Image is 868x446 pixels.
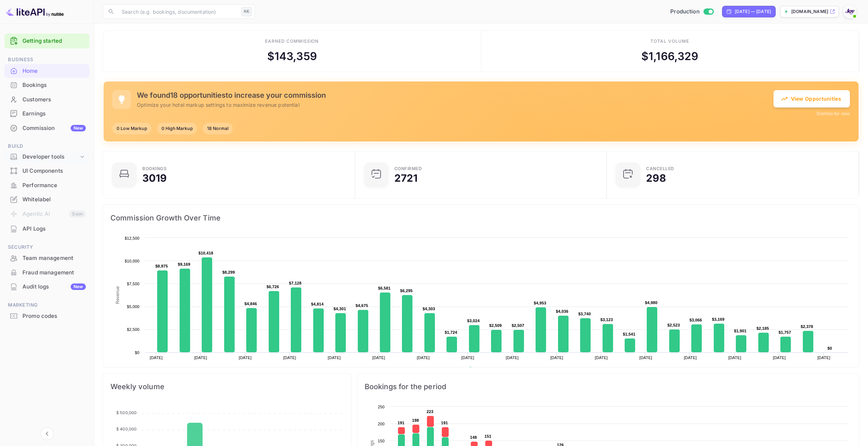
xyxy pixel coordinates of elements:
div: ⌘K [241,7,252,16]
text: $2,523 [667,323,680,327]
span: Bookings for the period [365,381,852,392]
a: Team management [4,251,89,265]
div: API Logs [4,222,89,236]
a: UI Components [4,164,89,177]
text: $1,901 [734,329,747,333]
text: $4,303 [423,307,435,311]
a: Fraud management [4,266,89,279]
text: $6,581 [378,286,391,290]
div: Developer tools [4,151,89,163]
div: Earned commission [265,38,319,45]
text: $4,036 [556,309,569,314]
span: 0 High Markup [157,125,197,132]
a: Customers [4,93,89,106]
text: $10,000 [125,259,139,263]
text: $3,123 [600,317,613,322]
div: New [71,283,86,290]
div: Audit logs [22,283,86,291]
text: [DATE] [194,355,207,360]
text: $8,299 [222,270,235,274]
text: 198 [412,418,419,422]
text: [DATE] [461,355,474,360]
span: Build [4,142,89,150]
span: Weekly volume [110,381,344,392]
div: Promo codes [22,312,86,320]
span: Marketing [4,301,89,309]
div: API Logs [22,225,86,233]
text: [DATE] [817,355,830,360]
a: Earnings [4,107,89,120]
a: Getting started [22,37,86,45]
text: [DATE] [684,355,697,360]
div: Performance [22,181,86,190]
text: $8,975 [155,264,168,268]
text: [DATE] [506,355,519,360]
text: $6,726 [267,285,279,289]
text: $2,509 [489,323,502,328]
text: [DATE] [239,355,252,360]
text: $5,000 [127,304,139,309]
div: UI Components [22,167,86,175]
text: 250 [378,405,385,409]
text: $7,500 [127,282,139,286]
a: Whitelabel [4,193,89,206]
div: Team management [22,254,86,262]
a: API Logs [4,222,89,235]
text: [DATE] [328,355,341,360]
span: Business [4,56,89,64]
div: $ 1,166,329 [641,48,699,64]
text: $4,814 [311,302,324,306]
text: $10,418 [198,251,213,255]
text: $2,378 [801,324,813,329]
text: Revenue [115,286,120,304]
div: Audit logsNew [4,280,89,294]
text: $2,185 [756,326,769,331]
div: UI Components [4,164,89,178]
a: Audit logsNew [4,280,89,293]
p: Optimize your hotel markup settings to maximize revenue potential [137,101,773,109]
div: Earnings [22,110,86,118]
text: Revenue [475,367,494,372]
div: Whitelabel [4,193,89,207]
div: 2721 [394,173,418,183]
tspan: $ 400,000 [116,426,137,432]
div: 298 [646,173,666,183]
text: 223 [427,409,433,414]
text: 191 [398,421,404,425]
div: Home [4,64,89,78]
div: CANCELLED [646,167,674,171]
text: [DATE] [150,355,163,360]
div: Getting started [4,34,89,49]
div: Whitelabel [22,195,86,204]
div: Fraud management [4,266,89,280]
div: Customers [22,96,86,104]
button: Collapse navigation [41,427,54,440]
a: CommissionNew [4,121,89,135]
img: LiteAPI logo [6,6,64,17]
text: $1,541 [623,332,636,336]
text: $7,128 [289,281,302,285]
text: [DATE] [417,355,430,360]
a: Performance [4,178,89,192]
div: Bookings [4,78,89,92]
div: Switch to Sandbox mode [667,8,716,16]
div: Commission [22,124,86,132]
div: Total volume [650,38,689,45]
text: 151 [485,434,491,438]
text: 148 [470,435,477,439]
text: $0 [135,350,139,355]
div: 3019 [142,173,167,183]
text: 150 [378,439,385,443]
div: New [71,125,86,131]
a: Promo codes [4,309,89,323]
text: [DATE] [773,355,786,360]
text: [DATE] [372,355,385,360]
span: Security [4,243,89,251]
text: $3,066 [689,318,702,322]
text: $3,740 [578,312,591,316]
div: Developer tools [22,153,79,161]
text: [DATE] [728,355,741,360]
